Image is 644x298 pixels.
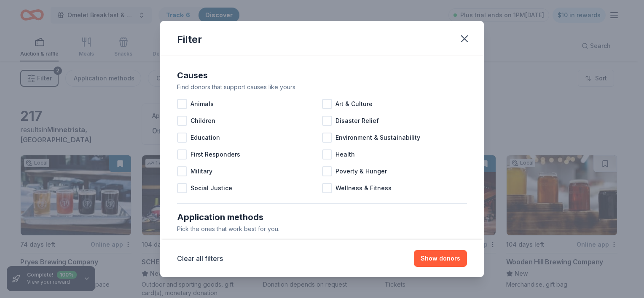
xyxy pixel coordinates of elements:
span: Military [191,166,212,176]
span: Environment & Sustainability [335,133,420,143]
span: First Responders [191,149,240,160]
span: Education [191,133,220,143]
span: Poverty & Hunger [335,166,387,176]
span: Social Justice [191,183,232,193]
span: Health [335,149,355,160]
button: Show donors [414,250,467,267]
span: Animals [191,99,214,109]
button: Clear all filters [177,253,223,263]
div: Application methods [177,210,467,224]
span: Children [191,116,215,126]
span: Art & Culture [335,99,373,109]
span: Disaster Relief [335,116,379,126]
span: Wellness & Fitness [335,183,392,193]
div: Pick the ones that work best for you. [177,224,467,234]
div: Filter [177,33,202,46]
div: Find donors that support causes like yours. [177,82,467,92]
div: Causes [177,69,467,82]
